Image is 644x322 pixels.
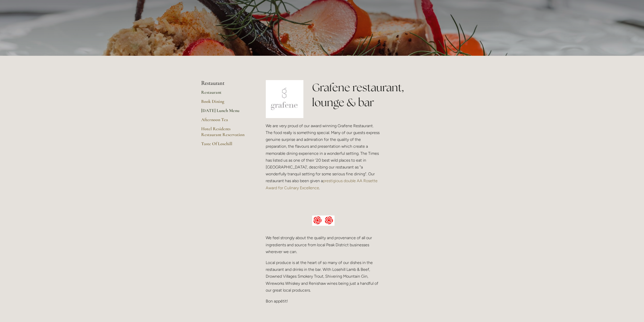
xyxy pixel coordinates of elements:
[266,122,381,191] p: We are very proud of our award winning Grafene Restaurant. The food really is something special. ...
[266,259,381,294] p: Local produce is at the heart of so many of our dishes in the restaurant and drinks in the bar. W...
[201,117,250,126] a: Afternoon Tea
[201,126,250,141] a: Hotel Residents Restaurant Reservation
[266,80,304,118] img: grafene.jpg
[312,80,443,110] h1: Grafene restaurant, lounge & bar
[201,108,250,117] a: [DATE] Lunch Menu
[201,89,250,99] a: Restaurant
[201,80,250,87] li: Restaurant
[266,234,381,255] p: We feel strongly about the quality and provenance of all our ingredients and source from local Pe...
[201,141,250,150] a: Taste Of Losehill
[266,178,379,190] a: prestigious double AA Rosette Award for Culinary Excellence
[201,99,250,108] a: Book Dining
[266,298,381,305] p: Bon appétit!
[312,215,335,226] img: AA culinary excellence.jpg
